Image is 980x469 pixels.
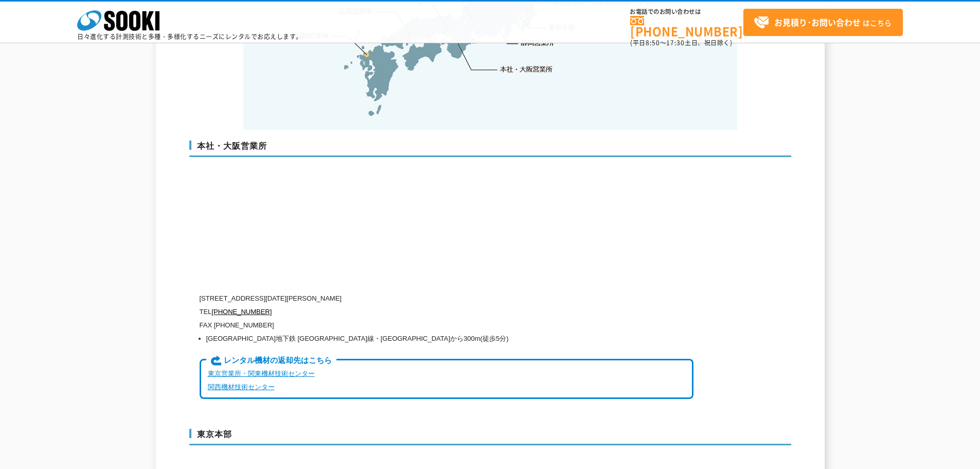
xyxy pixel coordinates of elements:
[208,370,315,377] a: 東京営業所・関東機材技術センター
[189,141,791,157] h3: 本社・大阪営業所
[743,9,903,36] a: お見積り･お問い合わせはこちら
[200,292,693,305] p: [STREET_ADDRESS][DATE][PERSON_NAME]
[189,429,791,445] h3: 東京本部
[630,38,732,47] span: (平日 ～ 土日、祝日除く)
[206,355,336,367] span: レンタル機材の返却先はこちら
[77,33,302,40] p: 日々進化する計測技術と多種・多様化するニーズにレンタルでお応えします。
[630,9,743,15] span: お電話でのお問い合わせは
[666,38,685,47] span: 17:30
[646,38,660,47] span: 8:50
[200,319,693,332] p: FAX [PHONE_NUMBER]
[211,308,272,316] a: [PHONE_NUMBER]
[208,383,275,391] a: 関西機材技術センター
[200,305,693,319] p: TEL
[499,64,553,74] a: 本社・大阪営業所
[754,15,892,30] span: はこちら
[630,16,743,37] a: [PHONE_NUMBER]
[774,16,861,28] strong: お見積り･お問い合わせ
[206,332,693,345] li: [GEOGRAPHIC_DATA]地下鉄 [GEOGRAPHIC_DATA]線・[GEOGRAPHIC_DATA]から300m(徒歩5分)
